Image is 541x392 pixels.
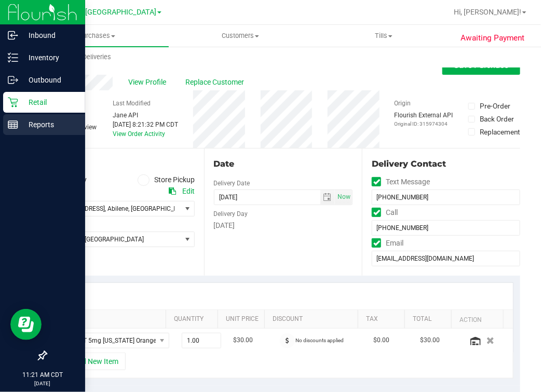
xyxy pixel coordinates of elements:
[46,158,195,170] div: Location
[185,77,248,88] span: Replace Customer
[169,25,313,47] a: Customers
[113,111,178,120] div: Jane API
[50,8,156,17] span: TX Austin [GEOGRAPHIC_DATA]
[18,29,80,42] p: Inbound
[372,205,398,220] label: Call
[372,158,520,170] div: Delivery Contact
[18,74,80,86] p: Outbound
[395,99,411,108] label: Origin
[8,30,18,40] inline-svg: Inbound
[69,52,125,62] span: Deliveries
[182,186,195,197] div: Edit
[61,353,126,370] button: + Add New Item
[454,8,521,16] span: Hi, [PERSON_NAME]!
[480,101,510,111] div: Pre-Order
[18,118,80,131] p: Reports
[234,335,253,345] span: $30.00
[25,25,169,47] a: Purchases
[8,97,18,107] inline-svg: Retail
[214,220,353,231] div: [DATE]
[138,174,195,186] label: Store Pickup
[374,335,390,345] span: $0.00
[8,119,18,130] inline-svg: Reports
[8,52,18,63] inline-svg: Inventory
[18,96,80,109] p: Retail
[18,51,80,64] p: Inventory
[60,333,169,348] span: NO DATA FOUND
[181,232,194,247] span: select
[273,315,354,323] a: Discount
[421,335,440,345] span: $30.00
[335,190,353,205] span: Set Current date
[214,209,248,219] label: Delivery Day
[113,130,165,138] a: View Order Activity
[335,190,352,205] span: select
[181,201,194,216] span: select
[113,99,151,108] label: Last Modified
[395,111,453,128] div: Flourish External API
[5,380,80,387] p: [DATE]
[174,315,213,323] a: Quantity
[461,32,525,44] span: Awaiting Payment
[128,77,170,88] span: View Profile
[395,120,453,128] p: Original ID: 315974304
[169,186,176,197] div: Copy address to clipboard
[372,190,520,205] input: Format: (999) 999-9999
[372,236,403,251] label: Email
[480,127,520,137] div: Replacement
[366,315,400,323] a: Tax
[372,220,520,236] input: Format: (999) 999-9999
[10,309,42,340] iframe: Resource center
[182,333,221,348] input: 1.00
[25,46,169,68] a: Deliveries
[8,75,18,85] inline-svg: Outbound
[372,174,430,190] label: Text Message
[320,190,335,205] span: select
[46,232,181,247] span: TX Austin [GEOGRAPHIC_DATA]
[60,333,156,348] span: TX HT 5mg [US_STATE] Orange Gummies (1:1 CBD:THC) 40ct
[5,370,80,380] p: 11:21 AM CDT
[214,158,353,170] div: Date
[296,337,344,343] span: No discounts applied
[113,120,178,129] div: [DATE] 8:21:32 PM CDT
[214,179,250,188] label: Delivery Date
[451,310,503,329] th: Action
[105,205,128,212] span: , Abilene
[313,31,455,40] span: Tills
[413,315,447,323] a: Total
[128,205,191,212] span: , [GEOGRAPHIC_DATA]
[25,31,169,40] span: Purchases
[226,315,260,323] a: Unit Price
[169,31,312,40] span: Customers
[480,114,514,124] div: Back Order
[312,25,456,47] a: Tills
[61,315,161,323] a: SKU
